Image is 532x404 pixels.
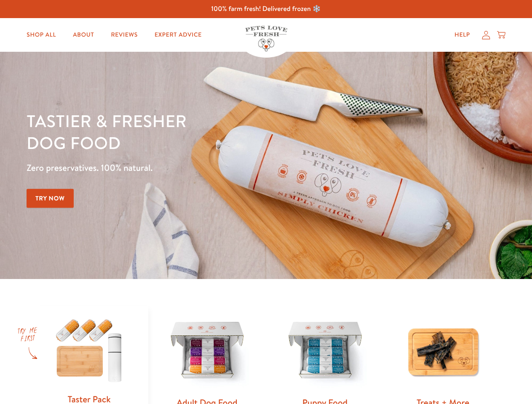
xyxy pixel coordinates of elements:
a: Reviews [104,27,144,43]
p: Zero preservatives. 100% natural. [27,160,346,175]
a: Help [448,27,477,43]
a: Shop All [20,27,63,43]
a: Try Now [27,189,74,208]
a: Expert Advice [148,27,209,43]
h1: Tastier & fresher dog food [27,110,346,154]
a: About [66,27,101,43]
img: Pets Love Fresh [245,26,287,51]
